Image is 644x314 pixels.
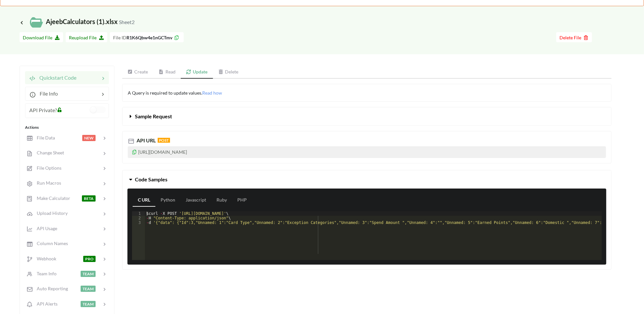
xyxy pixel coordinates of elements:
[33,271,57,276] span: Team Info
[33,180,61,186] span: Run Macros
[180,194,211,207] a: Javascript
[33,165,61,171] span: File Options
[128,146,606,158] p: [URL][DOMAIN_NAME]
[132,216,145,220] div: 2
[33,256,56,261] span: Webhook
[128,90,222,96] span: A Query is required to update values.
[29,107,57,113] span: API Private?
[135,113,172,119] span: Sample Request
[20,32,63,42] button: Download File
[69,35,104,40] span: Reupload File
[132,220,145,225] div: 3
[82,195,96,202] span: BETA
[113,35,126,40] span: File ID
[133,194,155,207] a: C URL
[132,211,145,216] div: 1
[35,74,76,81] span: Quickstart Code
[33,150,64,155] span: Change Sheet
[33,210,68,216] span: Upload History
[33,195,70,201] span: Make Calculator
[81,301,96,307] span: TEAM
[83,256,96,262] span: PRO
[36,90,58,97] span: File Info
[126,35,172,40] b: R1K6Qbw4e1nGCTmv
[202,90,222,96] span: Read how
[81,271,96,277] span: TEAM
[232,194,252,207] a: PHP
[33,286,68,291] span: Auto Reporting
[556,32,592,42] button: Delete File
[30,16,43,29] img: /static/media/localFileIcon.eab6d1cc.svg
[81,286,96,292] span: TEAM
[158,138,170,143] span: POST
[155,194,180,207] a: Python
[211,194,232,207] a: Ruby
[23,35,60,40] span: Download File
[82,135,96,141] span: NEW
[122,66,153,79] a: Create
[33,135,55,140] span: File Data
[181,66,213,79] a: Update
[33,301,58,307] span: API Alerts
[25,124,109,130] div: Actions
[123,170,611,189] button: Code Samples
[153,66,181,79] a: Read
[135,176,167,182] span: Code Samples
[123,107,611,125] button: Sample Request
[66,32,107,42] button: Reupload File
[135,137,156,143] span: API URL
[20,18,135,25] span: AjeebCalculators (1).xlsx
[213,66,244,79] a: Delete
[119,19,135,25] small: Sheet2
[559,35,589,40] span: Delete File
[33,226,57,231] span: API Usage
[33,241,68,246] span: Column Names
